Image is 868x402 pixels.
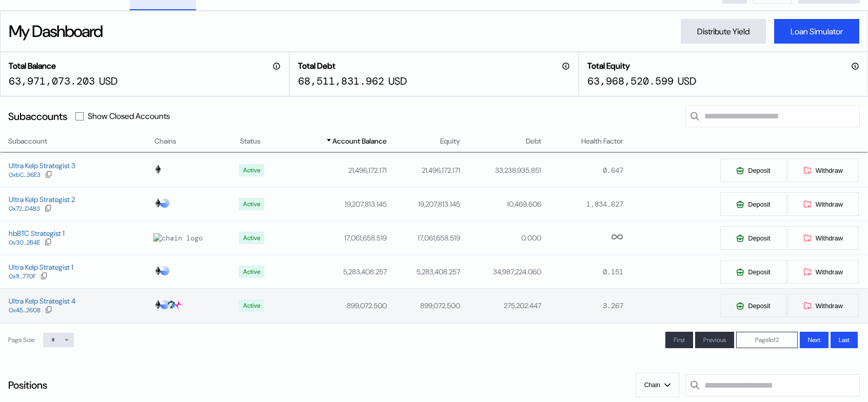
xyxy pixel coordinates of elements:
span: Deposit [748,234,770,242]
span: Previous [703,336,726,344]
td: 19,207,813.145 [285,187,387,221]
button: Deposit [720,293,786,318]
td: 17,061,658.519 [285,221,387,255]
div: Active [243,200,260,208]
td: 899,072.500 [387,289,461,323]
div: hbBTC Strategist 1 [9,229,65,238]
td: 0.000 [461,221,542,255]
img: chain logo [153,233,203,243]
span: Chain [644,381,660,389]
td: 899,072.500 [285,289,387,323]
span: Account Balance [332,136,387,147]
button: Withdraw [787,158,859,183]
div: 0x30...2B4E [9,239,40,246]
span: Withdraw [816,234,843,242]
div: Distribute Yield [697,26,749,37]
button: Previous [695,332,734,348]
span: Subaccount [8,136,47,147]
span: Deposit [748,200,770,208]
div: 0x45...2608 [9,307,41,314]
div: 0xbC...36E3 [9,171,41,178]
div: USD [388,74,407,88]
td: 10,469.606 [461,187,542,221]
button: Last [831,332,858,348]
td: 21,496,172.171 [285,153,387,187]
button: Withdraw [787,192,859,216]
button: Deposit [720,158,786,183]
span: Deposit [748,167,770,174]
span: First [674,336,685,344]
button: Deposit [720,259,786,284]
span: Chains [154,136,176,147]
div: Page Size: [8,336,35,344]
button: Deposit [720,192,786,216]
span: Page 1 of 2 [755,336,779,344]
td: 275,202.447 [461,289,542,323]
div: Active [243,302,260,309]
div: Active [243,167,260,174]
div: 63,971,073.203 [9,74,95,88]
span: Deposit [748,268,770,276]
img: chain logo [173,300,183,309]
img: chain logo [153,165,163,174]
span: Withdraw [816,167,843,174]
h2: Total Debt [298,61,336,71]
img: chain logo [160,300,169,309]
button: Chain [636,373,679,397]
span: Health Factor [581,136,623,147]
span: Debt [526,136,541,147]
button: Withdraw [787,226,859,250]
td: 19,207,813.145 [387,187,461,221]
div: 0x1f...770F [9,273,36,280]
button: Withdraw [787,293,859,318]
div: Ultra Kelp Strategist 3 [9,161,75,170]
td: 5,283,408.257 [285,255,387,289]
div: Subaccounts [8,110,67,123]
div: Positions [8,378,47,392]
span: Withdraw [816,268,843,276]
td: 5,283,408.257 [387,255,461,289]
h2: Total Balance [9,61,56,71]
img: chain logo [153,198,163,208]
div: Ultra Kelp Strategist 2 [9,195,75,204]
div: USD [99,74,117,88]
div: My Dashboard [9,21,102,42]
td: 0.647 [542,153,624,187]
img: chain logo [160,266,169,275]
button: Next [800,332,828,348]
td: 3.267 [542,289,624,323]
div: Ultra Kelp Strategist 4 [9,296,75,306]
div: Loan Simulator [791,26,843,37]
span: Status [240,136,261,147]
button: Deposit [720,226,786,250]
div: 68,511,831.962 [298,74,384,88]
img: chain logo [160,198,169,208]
span: Equity [440,136,460,147]
button: Loan Simulator [774,19,859,44]
td: 33,238,935.851 [461,153,542,187]
img: chain logo [153,300,163,309]
span: Withdraw [816,302,843,310]
span: Withdraw [816,200,843,208]
div: Active [243,234,260,242]
div: Active [243,268,260,275]
label: Show Closed Accounts [88,111,170,122]
span: Deposit [748,302,770,310]
span: Next [808,336,820,344]
button: First [665,332,693,348]
img: chain logo [167,300,176,309]
td: 21,496,172.171 [387,153,461,187]
div: 0x72...D483 [9,205,40,212]
div: Ultra Kelp Strategist 1 [9,263,73,272]
div: USD [678,74,696,88]
button: Withdraw [787,259,859,284]
td: 0.151 [542,255,624,289]
h2: Total Equity [587,61,630,71]
td: 17,061,658.519 [387,221,461,255]
td: 34,987,224.060 [461,255,542,289]
img: chain logo [153,266,163,275]
button: Distribute Yield [681,19,766,44]
span: Last [839,336,850,344]
div: 63,968,520.599 [587,74,674,88]
td: 1,834.627 [542,187,624,221]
